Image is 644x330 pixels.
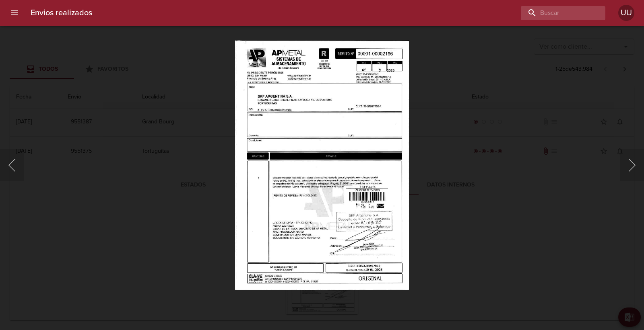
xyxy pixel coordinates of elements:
[618,5,634,21] div: Abrir información de usuario
[235,40,409,290] img: Image
[620,149,644,181] button: Siguiente
[5,3,24,23] button: menu
[31,6,92,19] h6: Envios realizados
[521,6,592,20] input: buscar
[618,5,634,21] div: UU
